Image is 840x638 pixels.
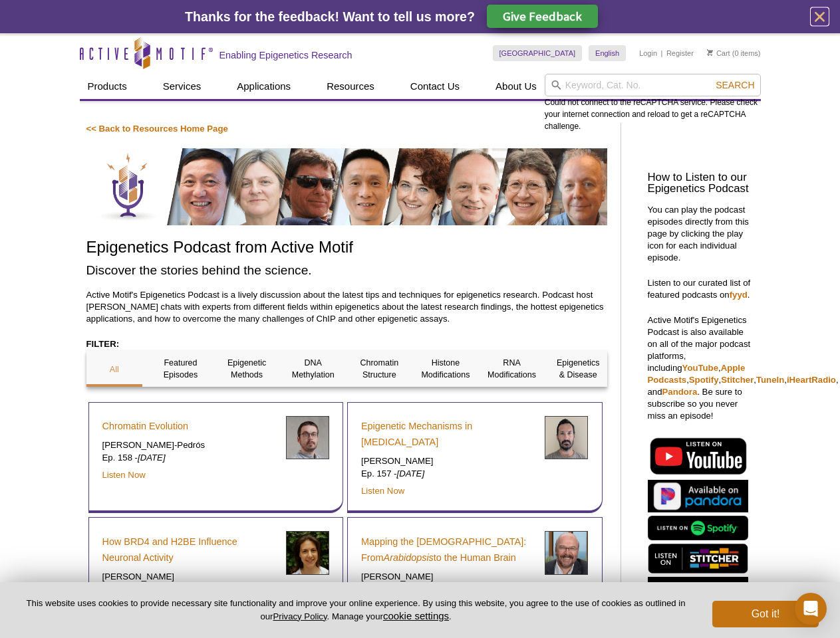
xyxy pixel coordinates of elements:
[86,261,607,279] h2: Discover the stories behind the science.
[795,593,827,625] div: Open Intercom Messenger
[86,289,607,325] p: Active Motif's Epigenetics Podcast is a lively discussion about the latest tips and techniques fo...
[648,577,748,605] img: Listen on iHeartRadio
[811,9,828,25] button: close
[285,357,341,381] p: DNA Methylation
[545,74,761,96] input: Keyword, Cat. No.
[80,74,135,99] a: Products
[550,357,607,381] p: Epigenetics & Disease
[86,239,607,258] h1: Epigenetics Podcast from Active Motif
[155,74,210,99] a: Services
[86,339,120,349] strong: FILTER:
[503,9,582,24] span: Give Feedback
[648,172,754,195] h3: How to Listen to our Epigenetics Podcast
[639,49,657,58] a: Login
[102,452,276,464] p: Ep. 158 -
[361,486,404,496] a: Listen Now
[138,453,166,463] em: [DATE]
[86,364,143,375] p: All
[484,357,540,381] p: RNA Modifications
[397,469,425,478] em: [DATE]
[102,571,276,583] p: [PERSON_NAME]
[361,455,535,467] p: [PERSON_NAME]
[86,148,607,225] img: Discover the stories behind the science.
[712,79,758,91] button: Search
[721,375,754,385] a: Stitcher
[418,357,474,381] p: Histone Modifications
[730,290,748,300] a: fyyd
[662,387,698,397] a: Pandora
[648,480,748,512] img: Listen on Pandora
[219,49,352,61] h2: Enabling Epigenetics Research
[666,49,694,58] a: Register
[648,363,746,385] a: Apple Podcasts
[545,416,588,459] img: Luca Magnani headshot
[661,45,663,61] li: |
[589,45,626,61] a: English
[361,571,535,583] p: [PERSON_NAME]
[229,74,299,99] a: Applications
[384,552,434,563] em: Arabidopsis
[648,204,754,264] p: You can play the podcast episodes directly from this page by clicking the play icon for each indi...
[219,357,275,381] p: Epigenetic Methods
[361,418,535,450] a: Epigenetic Mechanisms in [MEDICAL_DATA]
[488,74,545,99] a: About Us
[648,277,754,301] p: Listen to our curated list of featured podcasts on .
[102,439,276,451] p: [PERSON_NAME]-Pedrós
[319,74,382,99] a: Resources
[361,534,535,566] a: Mapping the [DEMOGRAPHIC_DATA]: FromArabidopsisto the Human Brain
[756,375,784,385] a: TuneIn
[21,597,690,623] p: This website uses cookies to provide necessary site functionality and improve your online experie...
[402,74,468,99] a: Contact Us
[545,74,761,132] div: Could not connect to the reCAPTCHA service. Please check your internet connection and reload to g...
[286,531,329,574] img: Erica Korb headshot
[689,375,719,385] a: Spotify
[712,601,819,627] button: Got it!
[361,468,535,480] p: Ep. 157 -
[273,611,327,621] a: Privacy Policy
[787,375,836,385] a: iHeartRadio
[707,45,761,61] li: (0 items)
[716,80,754,90] span: Search
[493,45,583,61] a: [GEOGRAPHIC_DATA]
[707,49,713,56] img: Your Cart
[648,314,754,422] p: Active Motif's Epigenetics Podcast is also available on all of the major podcast platforms, inclu...
[102,418,189,434] a: Chromatin Evolution
[648,544,748,574] img: Listen on Stitcher
[648,516,748,540] img: Listen on Spotify
[185,9,475,24] span: Thanks for the feedback! Want to tell us more?
[102,534,276,566] a: How BRD4 and H2BE Influence Neuronal Activity
[648,435,748,477] img: Listen on YouTube
[286,416,329,459] img: Arnau Sebe Pedros headshot
[102,470,146,480] a: Listen Now
[545,531,588,574] img: Joseph Ecker headshot
[152,357,209,381] p: Featured Episodes
[682,363,718,373] a: YouTube
[383,610,449,621] button: cookie settings
[707,49,730,58] a: Cart
[351,357,408,381] p: Chromatin Structure
[86,124,228,134] a: << Back to Resources Home Page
